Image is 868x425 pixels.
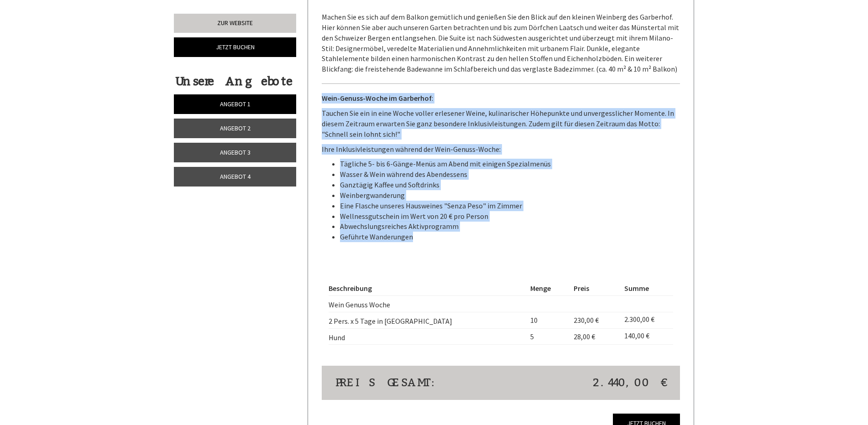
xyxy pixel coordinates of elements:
span: 2.440,00 € [593,375,666,390]
li: Wasser & Wein während des Abendessens [340,169,680,180]
li: Weinbergwanderung [340,190,680,201]
span: 230,00 € [574,316,599,325]
strong: Wein-Genuss-Woche im Garberhof [322,93,432,103]
span: Angebot 4 [220,172,251,181]
span: 28,00 € [574,332,595,341]
td: 2.300,00 € [621,312,673,328]
th: Summe [621,281,673,295]
th: Menge [527,281,570,295]
th: Preis [570,281,621,295]
p: : [322,93,680,104]
li: Abwechslungsreiches Aktivprogramm [340,221,680,232]
span: Angebot 2 [220,124,251,132]
td: Wein Genuss Woche [329,295,527,312]
td: 5 [527,328,570,345]
div: Unsere Angebote [174,73,293,90]
li: Geführte Wanderungen [340,232,680,242]
td: 140,00 € [621,328,673,345]
th: Beschreibung [329,281,527,295]
li: Ganztägig Kaffee und Softdrinks [340,180,680,190]
td: 10 [527,312,570,328]
li: Wellnessgutschein im Wert von 20 € pro Person [340,211,680,222]
li: Tägliche 5- bis 6-Gänge-Menüs am Abend mit einigen Spezialmenüs [340,159,680,169]
td: 2 Pers. x 5 Tage in [GEOGRAPHIC_DATA] [329,312,527,328]
span: Angebot 3 [220,148,251,156]
li: Eine Flasche unseres Hausweines "Senza Peso" im Zimmer [340,201,680,211]
div: Preis gesamt: [329,375,501,390]
a: Zur Website [174,14,296,33]
p: Tauchen Sie ein in eine Woche voller erlesener Weine, kulinarischer Höhepunkte und unvergessliche... [322,108,680,140]
td: Hund [329,328,527,345]
a: Jetzt buchen [174,37,296,57]
p: Ihre Inklusivleistungen während der Wein-Genuss-Woche: [322,144,680,155]
span: Angebot 1 [220,100,251,108]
